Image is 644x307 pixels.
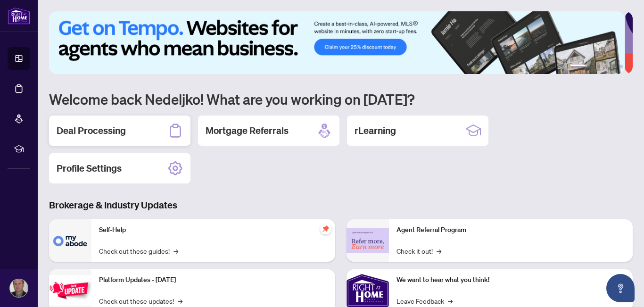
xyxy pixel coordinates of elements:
img: Profile Icon [10,279,28,297]
a: Check it out!→ [396,246,441,256]
p: We want to hear what you think! [396,275,625,285]
p: Self-Help [99,225,328,235]
h1: Welcome back Nedeljko! What are you working on [DATE]? [49,90,633,108]
span: → [178,296,182,306]
img: Platform Updates - July 21, 2025 [49,275,91,305]
p: Agent Referral Program [396,225,625,235]
button: 6 [619,65,623,68]
h2: Deal Processing [57,124,126,137]
button: 1 [570,65,586,68]
h2: Mortgage Referrals [206,124,289,137]
button: Open asap [606,274,635,302]
a: Leave Feedback→ [396,296,453,306]
p: Platform Updates - [DATE] [99,275,328,285]
span: → [173,246,178,256]
a: Check out these updates!→ [99,296,182,306]
img: logo [8,7,30,25]
button: 5 [612,65,616,68]
span: pushpin [320,223,331,234]
button: 4 [604,65,608,68]
span: → [437,246,441,256]
button: 2 [589,65,593,68]
img: Slide 0 [49,11,625,74]
h2: Profile Settings [57,162,122,175]
img: Agent Referral Program [347,228,389,254]
a: Check out these guides!→ [99,246,178,256]
button: 3 [597,65,601,68]
span: → [448,296,453,306]
h2: rLearning [355,124,396,137]
img: Self-Help [49,219,91,262]
h3: Brokerage & Industry Updates [49,199,633,212]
